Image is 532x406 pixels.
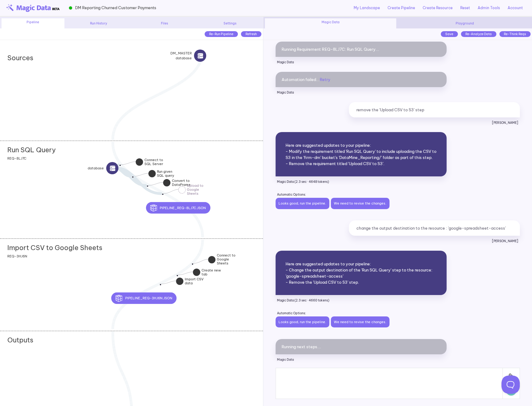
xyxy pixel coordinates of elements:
div: Running Requirement REQ-8LJ7C: Run SQL Query... [275,42,446,57]
div: Connect to Google Sheets [193,263,224,275]
div: Upload to Google Sheets [163,193,194,205]
div: Connect to SQL Server [121,164,151,172]
a: Looks good, run the pipeline. [279,320,326,324]
p: Automatic Options: [275,310,391,316]
div: remove the 'Upload CSV to S3' step [349,102,520,117]
div: Import CSV data [161,284,191,292]
strong: Create new tab [202,268,221,276]
button: pipeline_REQ-3HJ6N.json [111,292,177,304]
p: [PERSON_NAME] [349,117,520,128]
div: pipeline_REQ-3HJ6N.json [144,292,209,304]
p: Magic Data [275,354,446,365]
a: Retry [320,77,330,82]
h2: Outputs [7,336,33,344]
div: Re-Think Reqs [499,31,530,37]
img: source icon [110,165,115,171]
div: Files [133,21,196,26]
div: Run History [67,21,130,26]
h2: Run SQL Query [7,146,56,154]
div: Save [441,31,458,37]
span: REQ-8LJ7C [7,156,26,161]
a: Create Resource [423,5,453,11]
div: databasesource icon [128,172,159,184]
a: Looks good, run the pipeline. [279,201,326,205]
div: change the output destination to the resource : 'google-spreadsheet-access' [349,220,520,236]
div: Here are suggested updates to your pipeline: - Change the output destination of the 'Run SQL Quer... [275,251,446,295]
div: Re-Run Pipeline [205,31,238,37]
a: We need to revise the changes. [334,320,386,324]
span: database [170,56,192,61]
div: Refresh [241,31,261,37]
span: REQ-3HJ6N [7,254,27,258]
a: Create Pipeline [388,5,415,11]
div: Settings [199,21,261,26]
div: Create new tab [178,275,208,282]
strong: Import CSV data [185,277,204,285]
a: Admin Tools [478,5,500,11]
strong: Connect to SQL Server [144,158,163,166]
strong: Convert to DataFrame [172,179,191,187]
p: Magic Data [275,57,446,68]
div: Running next steps... [275,339,446,354]
iframe: Toggle Customer Support [501,375,520,394]
img: source icon [197,53,203,59]
strong: Upload to Google Sheets [187,183,203,196]
a: We need to revise the changes. [334,201,386,205]
div: Magic Data [265,18,396,28]
span: DM Reporting Churned Customer Payments [75,5,156,11]
div: pipeline_REQ-8LJ7C.json [178,202,242,214]
div: Convert to DataFrame [148,185,179,193]
p: Magic Data [275,87,446,98]
div: Re-Analyze Data [461,31,496,37]
span: database [88,166,104,171]
button: pipeline_REQ-8LJ7C.json [146,202,210,214]
p: [PERSON_NAME] [349,236,520,247]
h2: Sources [7,54,33,62]
strong: Connect to Google Sheets [217,253,235,265]
p: Automatic Options: [275,191,391,198]
a: Account [508,5,523,11]
h2: Import CSV to Google Sheets [7,244,102,252]
div: Automation failed... [275,72,446,87]
p: Magic Data (2.3 sec · 4648 tokens) [275,176,446,187]
img: Attach File [506,371,516,385]
strong: Run given SQL query [157,169,174,178]
a: Reset [460,5,470,11]
div: Run given SQL query [133,176,164,184]
img: beta-logo.png [6,4,60,12]
div: DM_MASTERdatabasesource icon [203,51,239,63]
div: Playground [399,21,530,26]
strong: DM_MASTER [170,51,192,56]
p: Magic Data (2.3 sec · 4660 tokens) [275,295,446,306]
a: My Landscape [354,5,380,11]
div: Pipeline [2,18,64,28]
div: Here are suggested updates to your pipeline: - Modify the requirement titled 'Run SQL Query' to i... [275,132,446,176]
